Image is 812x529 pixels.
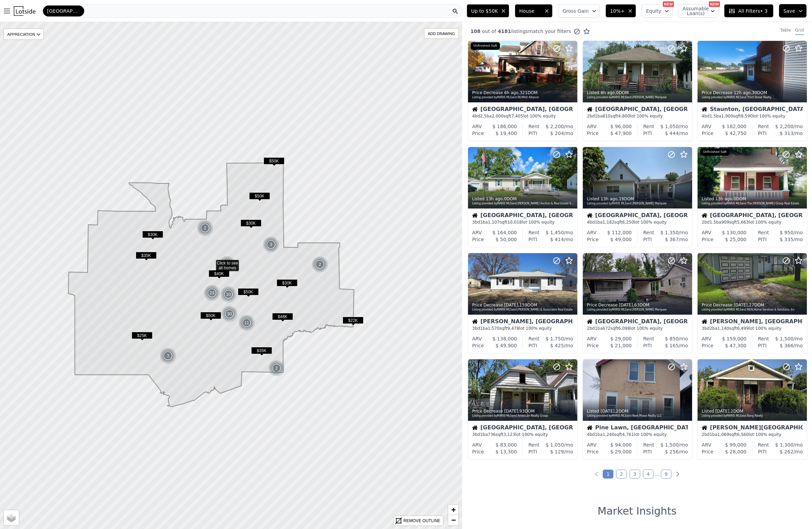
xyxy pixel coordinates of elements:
div: 2 bd 1 ba sqft lot · 100% equity [702,432,803,437]
div: /mo [652,236,688,243]
div: /mo [654,335,688,342]
span: $ 1,450 [546,230,564,235]
div: Listed , 2 DOM [587,408,689,414]
span: 1,240 [603,432,614,437]
div: Rent [643,229,654,236]
div: /mo [767,130,803,137]
div: $40K [209,270,230,280]
a: Jump forward [655,471,659,477]
div: [PERSON_NAME], [GEOGRAPHIC_DATA] [472,319,573,326]
div: PITI [758,236,767,243]
span: 1,140 [718,326,729,331]
img: House [472,425,478,430]
span: $ 1,050 [546,442,564,448]
div: ARV [587,123,597,130]
a: Price Decrease [DATE],159DOMListing provided byMARIS MLSand [PERSON_NAME] & Associates Real Estat... [468,253,577,353]
div: Price [472,130,484,137]
div: $50K [238,288,259,298]
span: 8,590 [741,114,753,119]
div: 2 [197,220,213,236]
span: $ 25,000 [725,237,746,242]
div: Price [472,236,484,243]
img: g1.png [204,285,221,301]
div: Price Decrease , 159 DOM [472,302,574,308]
span: $ 186,000 [492,124,517,129]
img: g1.png [197,220,214,236]
div: [GEOGRAPHIC_DATA], [GEOGRAPHIC_DATA] [587,213,688,220]
span: Equity [646,8,661,14]
span: $ 49,000 [610,237,632,242]
div: ARV [587,229,597,236]
span: $ 94,000 [610,442,632,448]
span: $48K [272,313,293,320]
a: Listed [DATE],2DOMListing provided byMARIS MLSand Next Phase Realty LLCHousePine Lawn, [GEOGRAPHI... [582,359,692,460]
span: $ 50,000 [496,237,517,242]
span: 736 [488,432,496,437]
div: [GEOGRAPHIC_DATA], [GEOGRAPHIC_DATA] [472,425,573,432]
div: 3 bd 1 ba sqft lot · 100% equity [472,432,573,437]
span: 9,478 [507,326,519,331]
div: 30 [221,306,238,322]
div: 11 [238,315,255,331]
span: $ 1,350 [660,230,679,235]
span: $ 47,900 [610,131,632,136]
div: Rent [529,123,540,130]
span: $ 130,000 [722,230,746,235]
div: /mo [654,441,688,448]
div: Listing provided by MARIS MLS and The [PERSON_NAME] Group Real Estate [702,202,803,206]
div: /mo [540,335,573,342]
a: Price Decrease 6h ago,321DOMListing provided byMARIS MLSand RE/MAX AllianceUnfinished SqftHouse[G... [468,41,577,141]
span: $ 112,000 [607,230,632,235]
div: Price [587,448,599,455]
div: $25K [132,332,153,342]
div: [PERSON_NAME][GEOGRAPHIC_DATA], [GEOGRAPHIC_DATA] [702,425,803,432]
span: 1,182 [603,220,614,225]
div: 4 bd 1.5 ba sqft lot · 100% equity [702,113,803,119]
div: Price [472,342,484,349]
div: 3 [263,236,279,253]
div: ARV [472,335,482,342]
span: $ 1,300 [775,442,793,448]
span: $ 99,000 [725,442,746,448]
img: g1.png [219,256,236,272]
div: ARV [702,229,711,236]
span: 5,663 [737,220,748,225]
div: /mo [540,441,573,448]
span: 1,107 [488,220,500,225]
div: /mo [769,123,803,130]
span: $ 29,000 [610,449,632,454]
div: PITI [529,130,537,137]
span: $ 1,500 [660,442,679,448]
div: Rent [529,229,540,236]
button: Gross Gain [558,4,600,18]
img: g1.png [220,286,237,303]
button: Save [779,4,807,18]
div: PITI [643,130,652,137]
span: $ 19,400 [496,131,517,136]
div: 10 [220,286,237,303]
div: /mo [537,448,573,455]
div: Listing provided by MARIS MLS and [PERSON_NAME] Auction & Real Estate Services Inc. [472,202,574,206]
div: 3 bd 1 ba sqft lot · 100% equity [472,326,573,331]
a: Listed 13h ago,0DOMListing provided byMARIS MLSand The [PERSON_NAME] Group Real EstateUnfinished ... [697,147,807,247]
a: Price Decrease 12h ago,30DOMListing provided byMARIS MLSand Third Street RealtyHouseStaunton, [GE... [697,41,807,141]
div: [GEOGRAPHIC_DATA], [GEOGRAPHIC_DATA] [472,213,573,220]
div: PITI [643,236,652,243]
div: 4 bd 1 ba sqft lot · 100% equity [587,220,688,225]
div: 2 bd 1.5 ba sqft lot · 100% equity [702,220,803,225]
img: g1.png [263,236,280,253]
span: $ 29,000 [610,336,632,341]
div: [GEOGRAPHIC_DATA], [GEOGRAPHIC_DATA] [587,106,688,113]
div: Price Decrease , 93 DOM [472,408,574,414]
img: Lotside [14,6,35,16]
span: $50K [238,288,259,295]
time: 2025-08-20 15:34 [486,196,503,201]
div: 2 [312,256,328,273]
a: Page 3 [630,470,640,479]
div: /mo [654,123,688,130]
div: Rent [758,335,769,342]
span: $ 444 [665,131,679,136]
a: Price Decrease [DATE],63DOMListing provided byMARIS MLSand [PERSON_NAME] MarqueeHouse[GEOGRAPHIC_... [582,253,692,353]
div: Rent [643,335,654,342]
div: /mo [654,229,688,236]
